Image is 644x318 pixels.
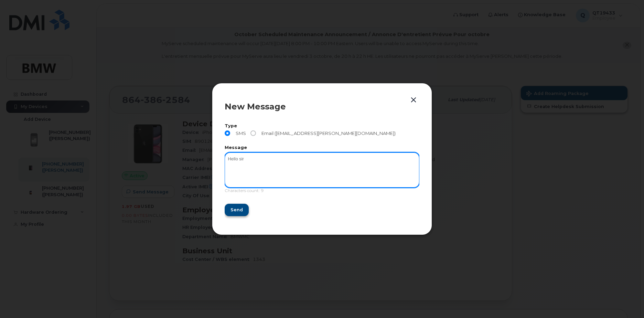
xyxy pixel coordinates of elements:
[230,206,243,213] span: Send
[225,204,249,216] button: Send
[250,130,256,136] input: Email ([EMAIL_ADDRESS][PERSON_NAME][DOMAIN_NAME])
[225,146,419,150] label: Message
[259,130,396,136] span: Email ([EMAIL_ADDRESS][PERSON_NAME][DOMAIN_NAME])
[225,188,419,198] div: Characters count: 9
[614,288,639,313] iframe: Messenger Launcher
[225,130,230,136] input: SMS
[233,130,246,136] span: SMS
[225,103,419,111] div: New Message
[225,124,419,128] label: Type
